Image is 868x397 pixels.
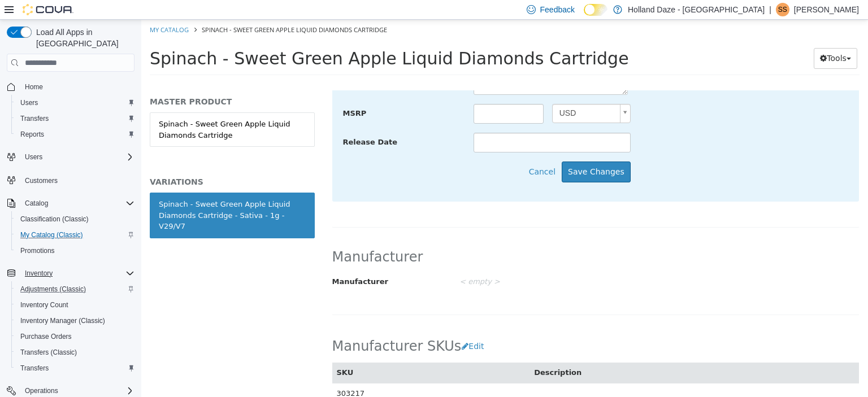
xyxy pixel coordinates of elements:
span: Users [16,96,134,110]
button: Purchase Orders [11,329,139,344]
span: My Catalog (Classic) [20,230,83,239]
span: Purchase Orders [16,330,134,343]
button: Transfers [11,111,139,126]
button: Inventory [2,265,139,281]
button: Customers [2,172,139,188]
span: Inventory Count [20,300,68,309]
button: Inventory Manager (Classic) [11,313,139,329]
p: [PERSON_NAME] [794,3,859,16]
span: Inventory Manager (Classic) [16,314,134,328]
span: Purchase Orders [20,332,72,341]
h5: MASTER PRODUCT [8,77,173,87]
button: Save Changes [420,142,489,163]
a: USD [411,84,489,103]
span: Transfers [16,361,134,375]
span: Customers [20,173,134,187]
p: Holland Daze - [GEOGRAPHIC_DATA] [628,3,765,16]
button: Catalog [20,197,53,210]
button: Users [11,95,139,111]
span: Load All Apps in [GEOGRAPHIC_DATA] [32,27,134,49]
a: Purchase Orders [16,330,76,343]
span: Inventory [25,269,53,278]
span: Reports [16,128,134,141]
td: 303217 [191,363,389,384]
button: Classification (Classic) [11,211,139,227]
span: Home [25,82,43,91]
span: SKU [196,348,212,357]
button: Catalog [2,195,139,211]
a: Users [16,96,42,110]
button: Transfers (Classic) [11,344,139,360]
a: Reports [16,128,49,141]
span: Classification (Classic) [20,215,89,224]
span: Inventory Manager (Classic) [20,316,105,325]
button: Inventory [20,267,57,280]
span: Classification (Classic) [16,212,134,226]
div: < empty > [318,252,726,272]
span: My Catalog (Classic) [16,228,134,242]
button: Home [2,78,139,95]
span: Spinach - Sweet Green Apple Liquid Diamonds Cartridge [60,6,246,14]
span: Users [20,98,38,107]
span: Adjustments (Classic) [16,282,134,296]
span: Transfers [20,364,49,373]
span: Description [393,348,440,357]
span: SS [778,3,787,16]
a: Classification (Classic) [16,212,93,226]
button: My Catalog (Classic) [11,227,139,243]
input: Dark Mode [584,4,607,16]
span: MSRP [202,89,225,98]
span: Feedback [540,4,575,15]
span: Users [25,152,42,162]
button: Users [20,150,47,164]
a: Inventory Count [16,298,73,312]
button: Tools [672,28,716,49]
a: Transfers (Classic) [16,346,81,359]
a: Transfers [16,112,53,125]
span: Catalog [25,199,48,208]
div: Spinach - Sweet Green Apple Liquid Diamonds Cartridge - Sativa - 1g - V29/V7 [18,179,164,212]
span: Reports [20,130,44,139]
a: My Catalog (Classic) [16,228,88,242]
h2: Manufacturer SKUs [191,316,349,337]
span: Promotions [20,246,55,255]
span: Users [20,150,134,164]
span: Manufacturer [191,258,247,266]
span: Inventory Count [16,298,134,312]
button: Promotions [11,243,139,259]
a: Home [20,80,47,94]
a: Customers [20,174,62,187]
a: My Catalog [8,6,47,14]
a: Transfers [16,361,53,375]
span: Adjustments (Classic) [20,285,86,294]
span: Transfers (Classic) [16,346,134,359]
button: Cancel [387,142,420,163]
button: Edit [320,316,349,337]
p: | [769,3,771,16]
span: Transfers (Classic) [20,348,77,357]
button: Inventory Count [11,297,139,313]
span: Operations [25,386,58,395]
span: Release Date [202,118,257,126]
div: Shawn S [776,3,789,16]
span: Transfers [20,114,49,123]
h2: Manufacturer [191,229,718,246]
a: Inventory Manager (Classic) [16,314,110,328]
span: Customers [25,176,58,185]
span: USD [411,85,474,103]
button: Transfers [11,360,139,376]
span: Catalog [20,197,134,210]
span: Home [20,80,134,94]
h5: VARIATIONS [8,157,173,167]
button: Reports [11,126,139,142]
span: Spinach - Sweet Green Apple Liquid Diamonds Cartridge [8,29,488,49]
a: Promotions [16,244,59,258]
span: Promotions [16,244,134,258]
a: Adjustments (Classic) [16,282,90,296]
span: Dark Mode [584,16,584,16]
button: Adjustments (Classic) [11,281,139,297]
button: Users [2,149,139,165]
a: Spinach - Sweet Green Apple Liquid Diamonds Cartridge [8,93,173,127]
img: Cova [23,4,73,15]
span: Transfers [16,112,134,125]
